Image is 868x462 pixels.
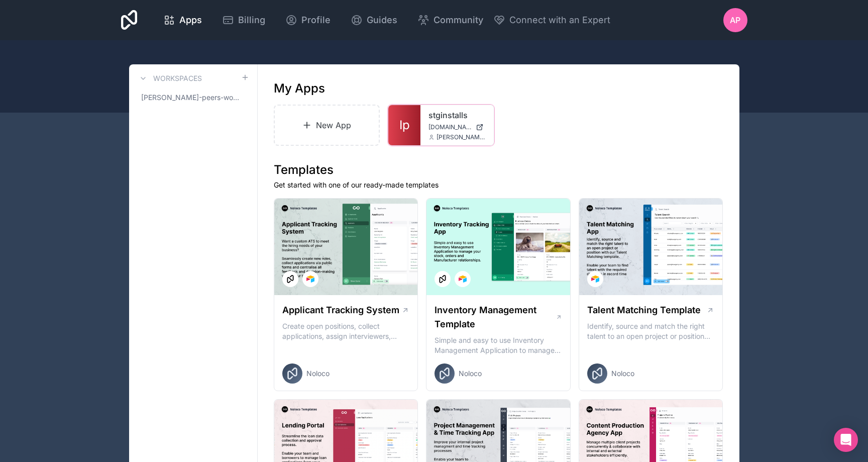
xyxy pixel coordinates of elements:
span: Billing [238,13,265,27]
a: [DOMAIN_NAME] [428,123,486,131]
img: Airtable Logo [459,275,467,283]
h1: Inventory Management Template [435,303,555,331]
p: Simple and easy to use Inventory Management Application to manage your stock, orders and Manufact... [435,335,562,355]
button: Connect with an Expert [493,13,610,27]
p: Get started with one of our ready-made templates [274,180,723,190]
span: Profile [301,13,331,27]
span: AP [730,14,740,26]
span: Apps [179,13,202,27]
span: Ip [399,117,410,133]
span: [PERSON_NAME]-peers-workspace [141,93,241,103]
h1: My Apps [274,80,325,97]
span: Noloco [611,368,634,379]
a: Apps [155,9,210,31]
span: Community [433,13,483,27]
p: Create open positions, collect applications, assign interviewers, centralise candidate feedback a... [282,321,410,341]
a: Billing [214,9,273,31]
span: Noloco [459,368,482,379]
a: Guides [343,9,405,31]
img: Airtable Logo [306,275,314,283]
span: [DOMAIN_NAME] [428,123,472,131]
span: Noloco [306,368,330,379]
a: Profile [277,9,339,31]
img: Airtable Logo [591,275,599,283]
span: Guides [367,13,397,27]
h3: Workspaces [153,73,202,83]
h1: Talent Matching Template [587,303,701,317]
a: Community [409,9,491,31]
span: [PERSON_NAME][EMAIL_ADDRESS][DOMAIN_NAME] [437,133,486,141]
h1: Applicant Tracking System [282,303,399,317]
a: stginstalls [428,109,486,121]
a: [PERSON_NAME]-peers-workspace [137,88,249,107]
a: New App [274,105,380,146]
div: Open Intercom Messenger [834,428,858,452]
h1: Templates [274,162,723,178]
a: Ip [388,105,420,145]
span: Connect with an Expert [509,13,610,27]
a: Workspaces [137,72,202,84]
p: Identify, source and match the right talent to an open project or position with our Talent Matchi... [587,321,715,341]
